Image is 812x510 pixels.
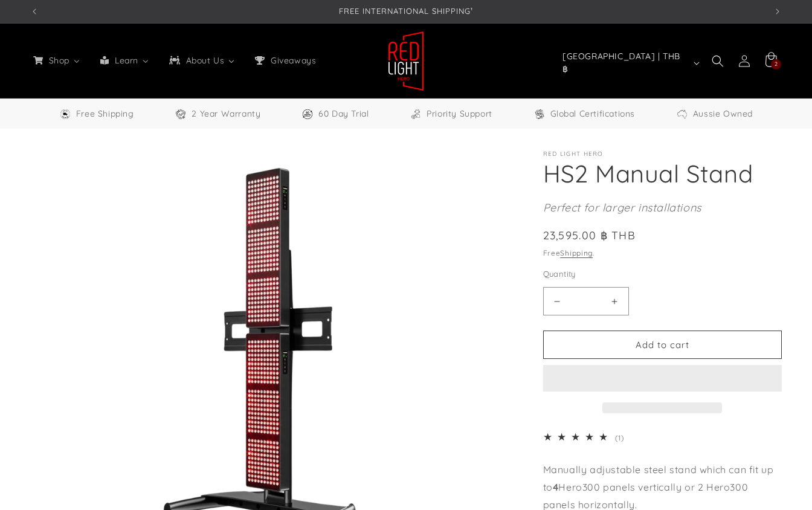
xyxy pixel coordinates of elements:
a: Free Worldwide Shipping [59,106,134,121]
img: Trial Icon [301,108,314,120]
a: Priority Support [410,106,492,121]
button: [GEOGRAPHIC_DATA] | THB ฿ [555,51,704,74]
div: Free . [543,247,782,259]
h1: HS2 Manual Stand [543,158,782,189]
span: 23,595.00 ฿ THB [543,227,636,244]
a: 2 Year Warranty [175,106,260,121]
span: 2 [775,59,778,69]
em: Perfect for larger installations [543,201,701,215]
img: Support Icon [410,108,422,120]
div: 5.0 out of 5.0 stars [543,428,613,446]
span: (1) [615,433,623,442]
img: Certifications Icon [533,108,546,120]
button: Add to cart [543,331,782,359]
p: Red Light Hero [543,150,782,158]
span: Free Shipping [76,106,134,121]
span: About Us [184,55,226,66]
span: 2 Year Warranty [192,106,260,121]
span: FREE INTERNATIONAL SHIPPING¹ [339,6,473,16]
span: Global Certifications [550,106,636,121]
img: Warranty Icon [175,108,187,120]
a: Shipping [560,248,593,257]
img: Aussie Owned Icon [676,108,688,120]
img: Free Shipping Icon [59,108,71,120]
span: Aussie Owned [693,106,753,121]
span: Shop [47,55,71,66]
a: Aussie Owned [676,106,753,121]
img: Red Light Hero [388,31,424,91]
span: Giveaways [268,55,317,66]
span: Learn [112,55,140,66]
strong: 4 [553,481,559,493]
span: [GEOGRAPHIC_DATA] | THB ฿ [562,50,688,76]
a: Shop [23,48,90,73]
a: About Us [159,48,245,73]
span: Priority Support [427,106,492,121]
summary: Search [704,48,731,74]
a: 60 Day Trial [301,106,369,121]
span: 60 Day Trial [318,106,369,121]
label: Quantity [543,268,782,280]
a: Global Certifications [533,106,636,121]
a: Red Light Hero [384,26,429,95]
a: Learn [90,48,159,73]
a: Giveaways [245,48,324,73]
